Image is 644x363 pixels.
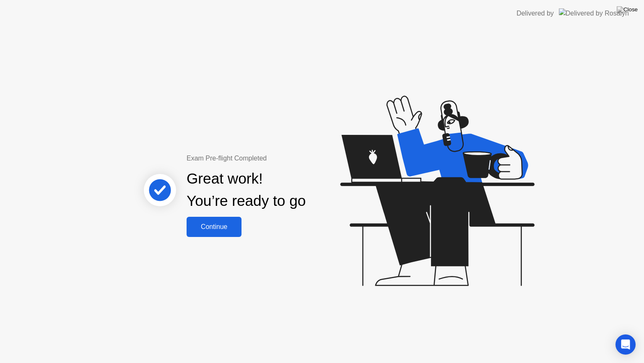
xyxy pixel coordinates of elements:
[517,8,554,18] div: Delivered by
[189,223,239,231] div: Continue
[187,168,306,212] div: Great work! You’re ready to go
[559,8,629,18] img: Delivered by Rosalyn
[615,334,636,355] div: Open Intercom Messenger
[187,217,241,237] button: Continue
[187,153,360,163] div: Exam Pre-flight Completed
[617,6,638,13] img: Close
